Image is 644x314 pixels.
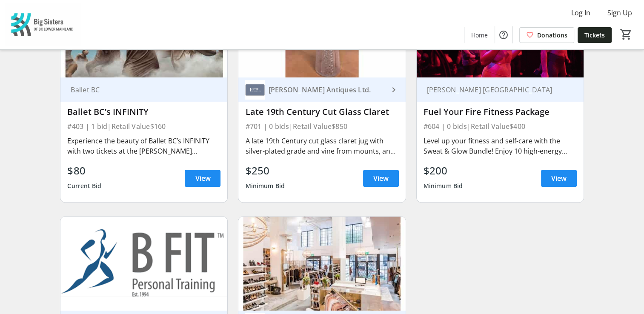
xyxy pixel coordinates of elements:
[471,31,488,40] span: Home
[363,170,399,187] a: View
[67,136,220,156] div: Experience the beauty of Ballet BC’s INFINITY with two tickets at the [PERSON_NAME][GEOGRAPHIC_DATA]
[464,27,495,43] a: Home
[578,27,612,43] a: Tickets
[618,27,634,42] button: Cart
[601,6,639,20] button: Sign Up
[67,120,220,132] div: #403 | 1 bid | Retail Value $160
[584,31,605,40] span: Tickets
[195,173,210,183] span: View
[245,120,398,132] div: #701 | 0 bids | Retail Value $850
[571,8,590,18] span: Log In
[245,107,398,117] div: Late 19th Century Cut Glass Claret
[541,170,577,187] a: View
[245,163,285,178] div: $250
[245,80,265,100] img: J.H Tee Antiques Ltd.
[67,86,210,94] div: Ballet BC
[185,170,220,187] a: View
[424,136,577,156] div: Level up your fitness and self-care with the Sweat & Glow Bundle! Enjoy 10 high-energy classes at...
[424,107,577,117] div: Fuel Your Fire Fitness Package
[607,8,632,18] span: Sign Up
[424,178,463,194] div: Minimum Bid
[67,163,101,178] div: $80
[245,136,398,156] div: A late 19th Century cut glass claret jug with silver-plated grade and vine from mounts, and figur...
[424,163,463,178] div: $200
[389,85,399,95] mat-icon: keyboard_arrow_right
[238,77,405,102] a: J.H Tee Antiques Ltd.[PERSON_NAME] Antiques Ltd.
[67,178,101,194] div: Current Bid
[551,173,567,183] span: View
[424,120,577,132] div: #604 | 0 bids | Retail Value $400
[5,3,81,46] img: Big Sisters of BC Lower Mainland's Logo
[67,107,220,117] div: Ballet BC’s INFINITY
[245,178,285,194] div: Minimum Bid
[265,86,388,94] div: [PERSON_NAME] Antiques Ltd.
[495,26,512,43] button: Help
[537,31,567,40] span: Donations
[564,6,597,20] button: Log In
[238,217,405,311] img: Mine & Yours Gift Card
[373,173,389,183] span: View
[60,217,227,311] img: Train Strong with B Fit Health
[519,27,574,43] a: Donations
[424,86,567,94] div: [PERSON_NAME] [GEOGRAPHIC_DATA]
